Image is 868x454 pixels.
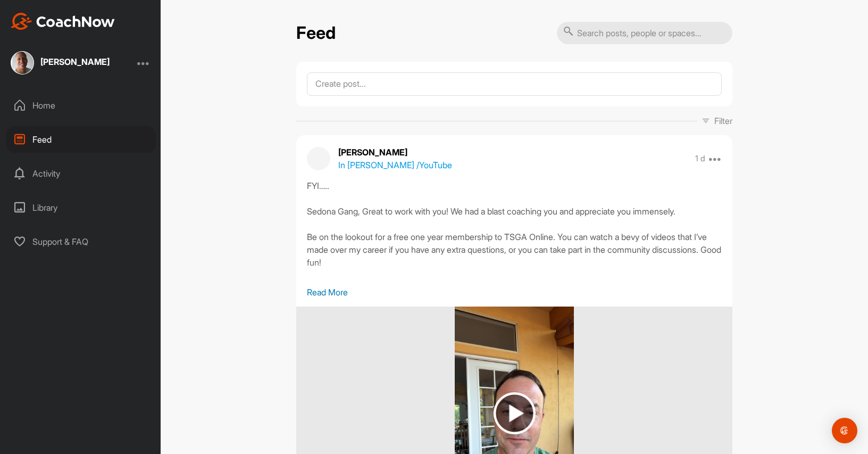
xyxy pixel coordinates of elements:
div: Open Intercom Messenger [832,418,857,443]
h2: Feed [296,23,336,44]
div: FYI….. Sedona Gang, Great to work with you! We had a blast coaching you and appreciate you immens... [307,179,722,286]
p: 1 d [695,153,705,164]
div: Feed [6,126,156,153]
div: Library [6,194,156,221]
p: In [PERSON_NAME] / YouTube [338,159,452,171]
p: [PERSON_NAME] [338,146,452,159]
img: play [494,392,536,434]
div: Home [6,92,156,119]
div: [PERSON_NAME] [40,57,110,66]
p: Filter [714,114,732,127]
div: Activity [6,160,156,187]
p: Read More [307,286,722,299]
img: CoachNow [11,13,115,30]
img: square_f6d4b53187cfa00ec552c61a20131d82.jpg [11,51,34,75]
input: Search posts, people or spaces... [557,22,732,44]
div: Support & FAQ [6,228,156,255]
